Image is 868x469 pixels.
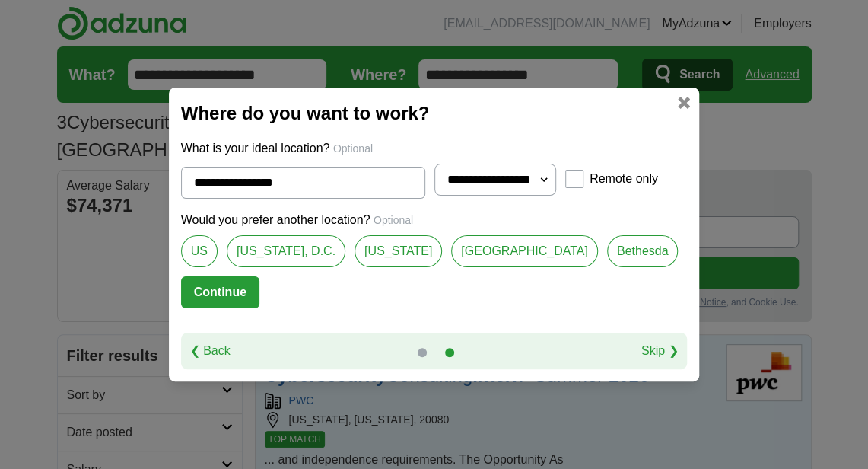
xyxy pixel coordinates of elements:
p: Would you prefer another location? [181,211,688,229]
a: [GEOGRAPHIC_DATA] [451,235,598,267]
a: Skip ❯ [641,342,679,360]
label: Remote only [590,170,658,188]
a: US [181,235,218,267]
a: [US_STATE] [355,235,442,267]
h2: Where do you want to work? [181,100,688,127]
a: [US_STATE], D.C. [227,235,345,267]
a: ❮ Back [190,342,231,360]
p: What is your ideal location? [181,139,688,158]
span: Optional [374,214,413,226]
button: Continue [181,276,259,308]
span: Optional [333,142,373,155]
a: Bethesda [607,235,679,267]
